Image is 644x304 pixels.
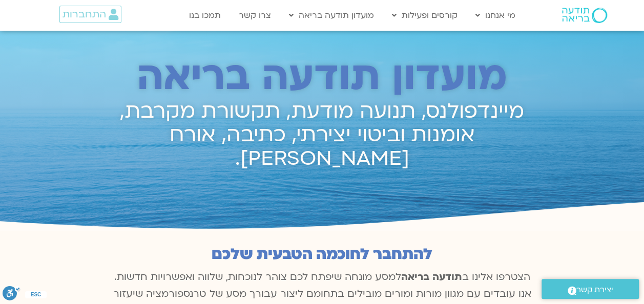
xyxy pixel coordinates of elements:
a: מועדון תודעה בריאה [284,6,379,25]
a: התחברות [59,6,121,23]
a: צרו קשר [234,6,276,25]
a: מי אנחנו [470,6,521,25]
a: יצירת קשר [542,279,639,299]
b: תודעה בריאה [401,270,462,284]
a: קורסים ופעילות [387,6,463,25]
h2: להתחבר לחוכמה הטבעית שלכם [107,246,537,263]
span: יצירת קשר [576,283,613,297]
span: התחברות [63,9,106,20]
img: תודעה בריאה [562,8,607,23]
h2: מועדון תודעה בריאה [107,54,538,99]
h2: מיינדפולנס, תנועה מודעת, תקשורת מקרבת, אומנות וביטוי יצירתי, כתיבה, אורח [PERSON_NAME]. [107,100,538,170]
a: תמכו בנו [184,6,226,25]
